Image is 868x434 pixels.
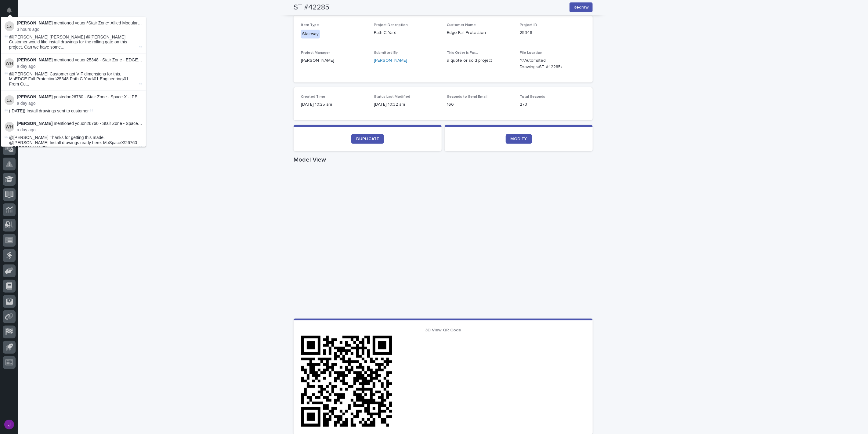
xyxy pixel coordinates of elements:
p: Path C Yard [374,30,439,36]
span: File Location [520,51,542,55]
a: DUPLICATE [351,134,384,144]
button: users-avatar [3,418,16,431]
span: @[PERSON_NAME] Customer got VIF dimensions for this. M:\EDGE Fall Protection\25348 Path C Yard\01... [9,71,138,87]
span: Customer Name [447,23,476,27]
strong: [PERSON_NAME] [17,57,52,62]
strong: [PERSON_NAME] [17,94,52,99]
span: @[PERSON_NAME] Thanks for getting this made. @[PERSON_NAME] Install drawings ready here: M:\Space... [9,135,138,150]
p: mentioned you on 26760 - Stair Zone - Space X - [PERSON_NAME] : [17,121,142,126]
p: posted on 26760 - Stair Zone - Space X - [PERSON_NAME] : [17,94,142,100]
span: Submitted By [374,51,398,55]
a: MODIFY [506,134,532,144]
span: Project ID [520,23,537,27]
iframe: Model View [294,166,593,319]
img: Cole Ziegler [5,95,14,105]
p: a day ago [17,127,142,133]
span: Redraw [573,4,589,10]
span: Created Time [301,95,325,99]
span: This Order is For... [447,51,478,55]
p: [PERSON_NAME] [301,57,367,64]
span: MODIFY [511,137,527,141]
span: Status Last Modified [374,95,410,99]
p: a quote or sold project [447,57,512,64]
strong: [PERSON_NAME] [17,20,52,25]
a: [PERSON_NAME] [374,57,407,64]
span: @[PERSON_NAME] [PERSON_NAME] @[PERSON_NAME] Customer would like install drawings for the rolling ... [9,35,138,50]
span: 3D View QR Code [425,328,461,332]
span: DUPLICATE [356,137,379,141]
div: Notifications [8,7,16,17]
h1: Model View [294,156,593,163]
p: 273 [520,101,585,108]
p: 166 [447,101,512,108]
button: Notifications [3,4,16,16]
span: ([DATE]) Install drawings sent to customer [9,108,89,113]
img: Wynne Hochstetler [5,58,14,68]
img: Wynne Hochstetler [5,122,14,132]
span: Project Manager [301,51,330,55]
p: a day ago [17,64,142,69]
img: Cole Ziegler [5,21,14,31]
p: mentioned you on *Stair Zone* Allied Modular - [PERSON_NAME] Coatings - Rolling Gate : [17,20,142,26]
button: Redraw [570,2,593,12]
div: Stairway [301,30,320,38]
p: 3 hours ago [17,27,142,32]
p: [DATE] 10:32 am [374,101,439,108]
: Y:\Automated Drawings\ST #42285\ [520,57,571,70]
p: 25348 [520,30,585,36]
p: [DATE] 10:25 am [301,101,367,108]
span: Project Description [374,23,408,27]
p: Edge Fall Protection [447,30,512,36]
span: Total Seconds [520,95,545,99]
strong: [PERSON_NAME] [17,121,52,126]
span: Item Type [301,23,319,27]
span: Seconds to Send Email [447,95,487,99]
p: mentioned you on 25348 - Stair Zone - EDGE Fall Protection - Path C Yard : [17,57,142,63]
p: a day ago [17,101,142,106]
h2: ST #42285 [294,3,329,12]
img: QR Code [301,335,392,427]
